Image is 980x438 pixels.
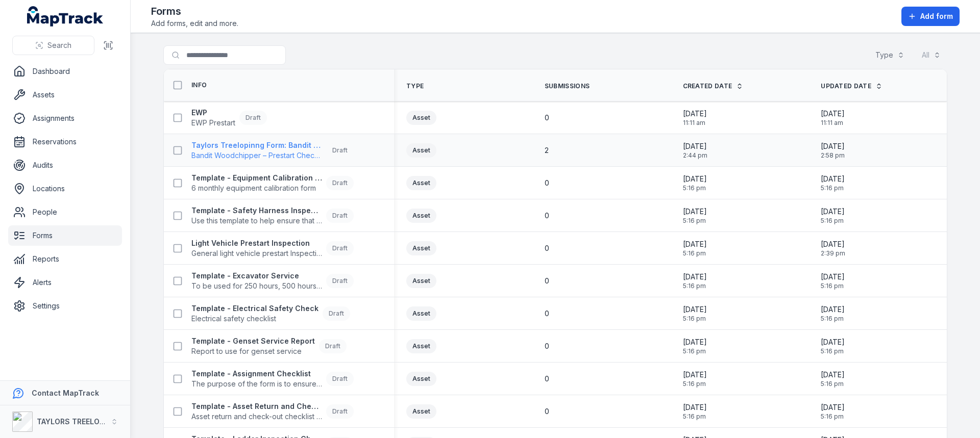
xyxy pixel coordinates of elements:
div: Asset [406,176,436,190]
span: [DATE] [821,109,845,119]
span: 5:16 pm [821,347,845,355]
span: 0 [545,374,549,384]
span: [DATE] [683,370,707,380]
strong: Template - Assignment Checklist [191,369,322,379]
div: Draft [323,306,350,321]
button: Search [12,36,94,55]
span: 5:16 pm [683,249,707,257]
a: Audits [8,155,122,175]
div: Asset [406,404,436,419]
span: Updated Date [821,82,871,90]
span: 0 [545,341,549,351]
span: [DATE] [683,174,707,184]
a: Updated Date [821,82,883,90]
div: Draft [326,274,354,288]
div: Asset [406,241,436,255]
time: 03/06/2025, 5:16:59 pm [821,337,845,355]
span: 5:16 pm [821,184,845,192]
strong: Template - Excavator Service [191,271,322,281]
time: 03/06/2025, 5:16:59 pm [683,272,707,290]
strong: Template - Asset Return and Check-out Checklist [191,401,322,411]
time: 03/06/2025, 5:16:59 pm [683,304,707,323]
span: 6 monthly equipment calibration form [191,183,322,193]
div: Asset [406,274,436,288]
a: Assignments [8,108,122,128]
a: Reports [8,249,122,269]
span: 5:16 pm [683,380,707,388]
span: 5:16 pm [683,347,707,355]
a: Template - Assignment ChecklistThe purpose of the form is to ensure the employee is licenced and ... [191,369,354,389]
div: Asset [406,339,436,353]
div: Draft [326,209,354,223]
span: [DATE] [821,337,845,347]
a: Template - Equipment Calibration Form6 monthly equipment calibration formDraft [191,173,354,193]
div: Draft [326,404,354,419]
strong: Contact MapTrack [32,389,99,397]
span: 11:11 am [821,119,845,127]
button: All [915,45,947,65]
strong: Taylors Treelopinng Form: Bandit Woodchipper – Prestart Checklist [191,140,322,150]
span: [DATE] [683,109,707,119]
span: Add form [920,11,953,21]
span: [DATE] [821,141,845,151]
div: Draft [326,143,354,158]
time: 01/09/2025, 2:58:21 pm [821,141,845,160]
button: Type [869,45,911,65]
button: Add form [901,7,960,26]
span: 5:16 pm [683,217,707,225]
a: Assets [8,85,122,105]
span: 0 [545,113,549,123]
time: 03/06/2025, 5:16:59 pm [683,337,707,355]
a: EWPEWP PrestartDraft [191,108,267,128]
strong: Light Vehicle Prestart Inspection [191,238,322,248]
span: 5:16 pm [683,413,707,421]
time: 03/06/2025, 5:16:59 pm [821,304,845,323]
a: Template - Safety Harness InspectionUse this template to help ensure that your harness is in good... [191,205,354,226]
div: Asset [406,143,436,158]
a: Reservations [8,132,122,152]
span: [DATE] [821,402,845,413]
a: Light Vehicle Prestart InspectionGeneral light vehicle prestart Inspection formDraft [191,238,354,259]
div: Draft [326,241,354,255]
a: Template - Excavator ServiceTo be used for 250 hours, 500 hours and 750 hours service only. (1,00... [191,271,354,291]
span: [DATE] [821,207,845,217]
span: 0 [545,276,549,286]
span: EWP Prestart [191,118,235,128]
span: [DATE] [821,272,845,282]
span: Info [191,81,207,89]
time: 03/06/2025, 5:16:59 pm [821,174,845,192]
a: MapTrack [27,6,104,27]
time: 28/08/2025, 2:44:53 pm [683,141,707,160]
strong: EWP [191,108,235,118]
div: Draft [239,111,267,125]
span: Asset return and check-out checklist - for key assets. [191,411,322,422]
time: 03/06/2025, 5:16:59 pm [821,272,845,290]
strong: Template - Equipment Calibration Form [191,173,322,183]
div: Draft [326,176,354,190]
span: Add forms, edit and more. [151,18,238,29]
span: [DATE] [683,239,707,249]
span: Type [406,82,424,90]
strong: TAYLORS TREELOPPING [37,417,122,426]
span: [DATE] [683,337,707,347]
span: Search [47,40,71,50]
time: 01/09/2025, 11:11:23 am [821,109,845,127]
div: Asset [406,111,436,125]
span: Report to use for genset service [191,346,315,356]
strong: Template - Safety Harness Inspection [191,205,322,216]
div: Asset [406,306,436,321]
span: 0 [545,406,549,417]
div: Asset [406,372,436,386]
span: 5:16 pm [821,413,845,421]
span: [DATE] [821,304,845,315]
a: Template - Genset Service ReportReport to use for genset serviceDraft [191,336,347,356]
span: [DATE] [821,370,845,380]
span: 0 [545,308,549,319]
strong: Template - Electrical Safety Check [191,303,318,314]
span: Created Date [683,82,732,90]
span: 5:16 pm [821,380,845,388]
a: Taylors Treelopinng Form: Bandit Woodchipper – Prestart ChecklistBandit Woodchipper – Prestart Ch... [191,140,354,161]
div: Draft [319,339,347,353]
span: 5:16 pm [821,282,845,290]
time: 03/06/2025, 5:16:59 pm [683,174,707,192]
